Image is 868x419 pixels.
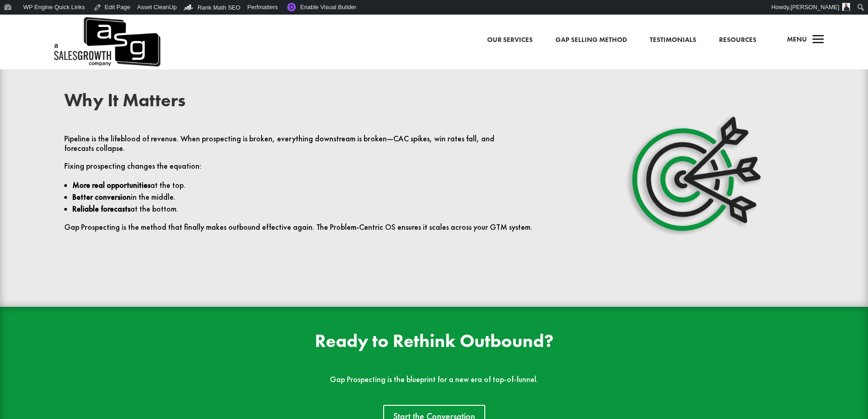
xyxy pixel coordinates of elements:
[64,222,544,232] p: Gap Prospecting is the method that finally makes outbound effective again. The Problem-Centric OS...
[787,35,807,44] span: Menu
[72,192,131,202] strong: Better conversion
[26,15,45,22] div: v 4.0.25
[52,15,160,69] a: A Sales Growth Company Logo
[64,332,804,355] h2: Ready to Rethink Outbound?
[72,191,544,203] p: in the middle.
[64,375,804,384] p: Gap Prospecting is the blueprint for a new era of top-of-funnel.
[91,57,98,65] img: tab_keywords_by_traffic_grey.svg
[64,91,544,114] h2: Why It Matters
[555,34,627,46] a: Gap Selling Method
[35,58,82,64] div: Domain Overview
[603,91,785,274] img: Arrows Shadow 1
[101,58,154,64] div: Keywords by Traffic
[809,31,827,49] span: a
[52,15,160,69] img: ASG Co. Logo
[64,161,544,179] p: Fixing prospecting changes the equation:
[15,24,22,31] img: website_grey.svg
[72,179,544,191] p: at the top.
[650,34,696,46] a: Testimonials
[72,204,130,214] strong: Reliable forecasts
[64,134,544,161] p: Pipeline is the lifeblood of revenue. When prospecting is broken, everything downstream is broken...
[487,34,533,46] a: Our Services
[15,15,22,22] img: logo_orange.svg
[719,34,756,46] a: Resources
[72,180,150,190] strong: More real opportunities
[25,57,32,65] img: tab_domain_overview_orange.svg
[198,4,241,11] span: Rank Math SEO
[24,24,100,31] div: Domain: [DOMAIN_NAME]
[791,4,839,10] span: [PERSON_NAME]
[72,203,544,215] p: at the bottom.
